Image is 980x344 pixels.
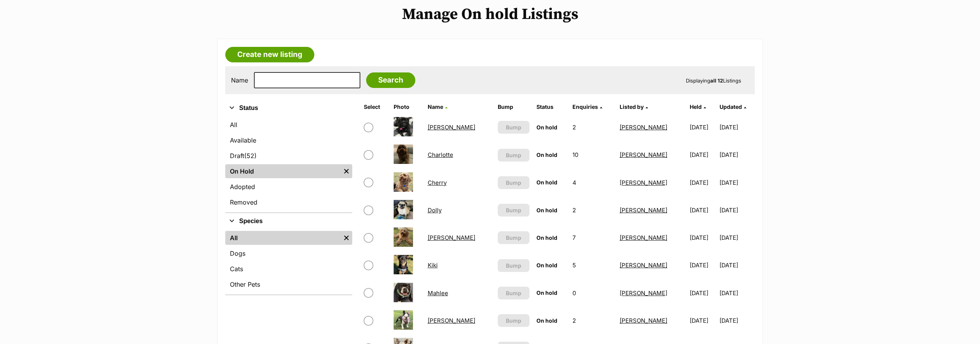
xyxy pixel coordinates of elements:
a: [PERSON_NAME] [620,151,667,158]
th: Status [533,101,568,113]
a: [PERSON_NAME] [620,179,667,186]
span: Bump [506,261,521,270]
span: Displaying Listings [686,77,741,84]
span: Bump [506,206,521,214]
a: Adopted [225,180,352,194]
td: [DATE] [720,280,754,306]
span: translation missing: en.admin.listings.index.attributes.enquiries [572,103,598,110]
span: On hold [536,234,557,241]
span: Held [690,103,702,110]
td: [DATE] [687,197,719,224]
strong: all 12 [710,77,723,84]
a: Cats [225,262,352,276]
span: Name [427,103,443,110]
a: Available [225,133,352,147]
button: Bump [498,231,529,244]
div: Species [225,229,352,294]
td: [DATE] [687,280,719,306]
span: On hold [536,207,557,213]
span: On hold [536,179,557,186]
span: On hold [536,262,557,268]
input: Search [366,72,415,88]
button: Bump [498,176,529,189]
button: Bump [498,287,529,299]
a: [PERSON_NAME] [620,317,667,324]
td: 2 [569,307,616,334]
a: Held [690,103,706,110]
td: [DATE] [720,114,754,141]
span: (52) [244,151,257,160]
a: [PERSON_NAME] [620,261,667,269]
button: Bump [498,121,529,134]
td: [DATE] [720,252,754,279]
span: On hold [536,151,557,158]
a: [PERSON_NAME] [427,317,475,324]
label: Name [231,77,248,84]
td: [DATE] [720,141,754,168]
button: Bump [498,259,529,272]
a: [PERSON_NAME] [620,289,667,297]
td: [DATE] [720,169,754,196]
a: Removed [225,195,352,209]
a: All [225,118,352,132]
a: Remove filter [341,231,352,245]
button: Status [225,103,352,113]
td: [DATE] [687,307,719,334]
a: Mahlee [427,289,448,297]
td: 10 [569,141,616,168]
button: Bump [498,149,529,162]
a: On Hold [225,164,341,178]
a: Charlotte [427,151,453,158]
button: Bump [498,314,529,327]
td: [DATE] [687,169,719,196]
button: Species [225,216,352,226]
a: Listed by [620,103,648,110]
td: 2 [569,114,616,141]
span: On hold [536,317,557,324]
span: Bump [506,179,521,187]
a: Draft [225,149,352,163]
th: Photo [391,101,423,113]
span: Updated [720,103,742,110]
a: Cherry [427,179,446,186]
a: [PERSON_NAME] [427,124,475,131]
a: [PERSON_NAME] [620,206,667,214]
th: Bump [495,101,533,113]
td: [DATE] [720,307,754,334]
span: Listed by [620,103,644,110]
a: Dogs [225,246,352,260]
a: Updated [720,103,746,110]
td: [DATE] [720,197,754,224]
a: All [225,231,341,245]
td: [DATE] [687,224,719,251]
span: Bump [506,234,521,242]
a: Name [427,103,447,110]
span: Bump [506,316,521,325]
td: 5 [569,252,616,279]
span: Bump [506,289,521,297]
td: 7 [569,224,616,251]
td: 2 [569,197,616,224]
td: [DATE] [687,252,719,279]
span: Bump [506,151,521,159]
a: Remove filter [341,164,352,178]
a: Kiki [427,261,437,269]
span: Bump [506,123,521,131]
a: Other Pets [225,277,352,291]
td: 0 [569,280,616,306]
div: Status [225,116,352,212]
td: [DATE] [687,141,719,168]
a: Dolly [427,206,441,214]
td: 4 [569,169,616,196]
button: Bump [498,204,529,217]
span: On hold [536,289,557,296]
a: [PERSON_NAME] [427,234,475,241]
td: [DATE] [687,114,719,141]
a: [PERSON_NAME] [620,234,667,241]
th: Select [361,101,390,113]
a: Enquiries [572,103,602,110]
a: Create new listing [225,47,314,62]
a: [PERSON_NAME] [620,124,667,131]
span: On hold [536,124,557,131]
td: [DATE] [720,224,754,251]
